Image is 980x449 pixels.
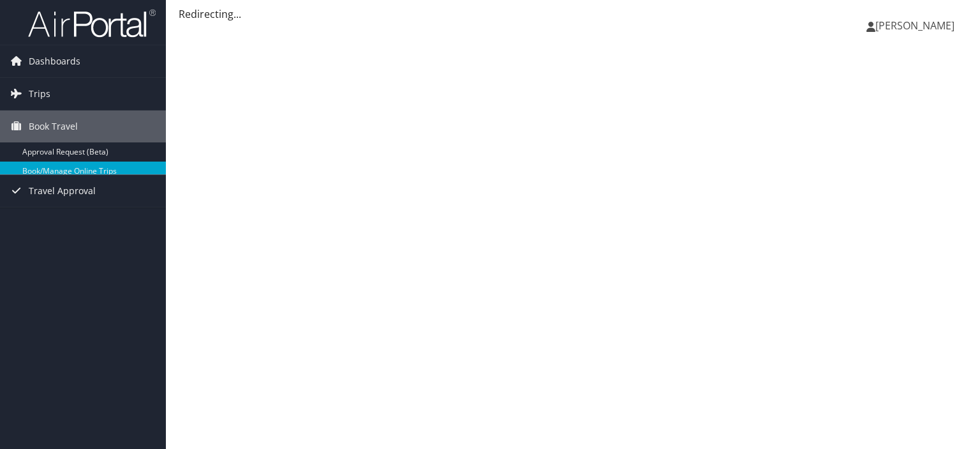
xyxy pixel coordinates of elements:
span: Book Travel [29,110,78,142]
img: airportal-logo.png [28,8,156,38]
a: [PERSON_NAME] [866,6,967,45]
span: Travel Approval [29,175,96,207]
span: Dashboards [29,45,80,77]
div: Redirecting... [179,6,967,22]
span: [PERSON_NAME] [875,19,954,33]
span: Trips [29,78,50,110]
